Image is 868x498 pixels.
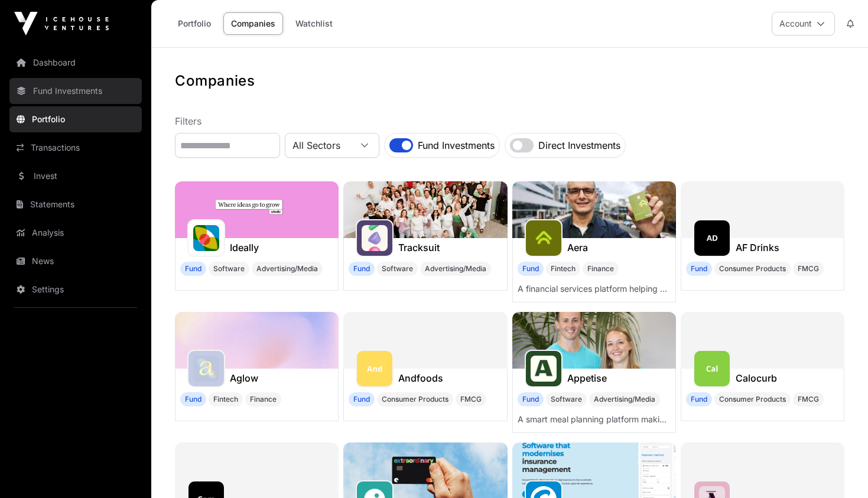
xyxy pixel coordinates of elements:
[518,283,671,295] p: A financial services platform helping Kiwis with a great income get over the deposit hurdle and i...
[518,414,671,425] p: A smart meal planning platform making it simple to enjoy delicious, healthy meals while saving ti...
[9,276,142,302] a: Settings
[193,225,219,251] img: 1691116078143.jpeg
[382,264,413,274] span: Software
[719,264,786,274] span: Consumer Products
[9,248,142,274] a: News
[175,71,844,90] h1: Companies
[686,262,712,276] span: Fund
[512,181,676,238] img: Aera
[285,135,350,156] span: All Sectors
[736,371,777,385] a: Calocurb
[567,371,607,385] a: Appetise
[9,106,142,132] a: Portfolio
[230,371,258,385] a: Aglow
[362,225,388,251] img: gotracksuit_logo.jpeg
[531,225,557,251] img: Screenshot-2024-04-28-at-11.18.25%E2%80%AFAM.png
[594,395,655,404] span: Advertising/Media
[9,135,142,161] a: Transactions
[175,312,339,369] img: Aglow
[349,392,375,406] span: Fund
[175,114,844,128] p: Filters
[538,138,620,152] label: Direct Investments
[699,225,725,251] img: af-drinks358.png
[699,356,725,382] img: calocurb301.png
[256,264,318,274] span: Advertising/Media
[398,371,443,385] a: Andfoods
[772,12,835,35] button: Account
[9,191,142,217] a: Statements
[809,441,868,498] iframe: Chat Widget
[223,12,283,35] a: Companies
[213,264,245,274] span: Software
[512,312,676,369] img: Appetise
[518,392,544,406] span: Fund
[9,163,142,189] a: Invest
[250,395,277,404] span: Finance
[518,262,544,276] span: Fund
[418,138,495,152] label: Fund Investments
[362,356,388,382] img: andfoods354.png
[551,395,582,404] span: Software
[213,395,238,404] span: Fintech
[798,395,819,404] span: FMCG
[9,220,142,246] a: Analysis
[587,264,614,274] span: Finance
[193,356,219,382] img: 1682573072241.jpeg
[349,262,375,276] span: Fund
[531,356,557,382] img: menuaid_logo.jpeg
[686,392,712,406] span: Fund
[551,264,576,274] span: Fintech
[230,240,259,255] a: Ideally
[798,264,819,274] span: FMCG
[425,264,486,274] span: Advertising/Media
[343,181,507,238] img: Tracksuit
[719,395,786,404] span: Consumer Products
[567,240,588,255] a: Aera
[460,395,482,404] span: FMCG
[14,12,109,35] img: Icehouse Ventures Logo
[170,12,219,35] a: Portfolio
[175,181,339,238] img: Ideally
[9,78,142,104] a: Fund Investments
[382,395,448,404] span: Consumer Products
[180,262,206,276] span: Fund
[736,240,779,255] a: AF Drinks
[180,392,206,406] span: Fund
[398,240,440,255] a: Tracksuit
[9,50,142,76] a: Dashboard
[288,12,340,35] a: Watchlist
